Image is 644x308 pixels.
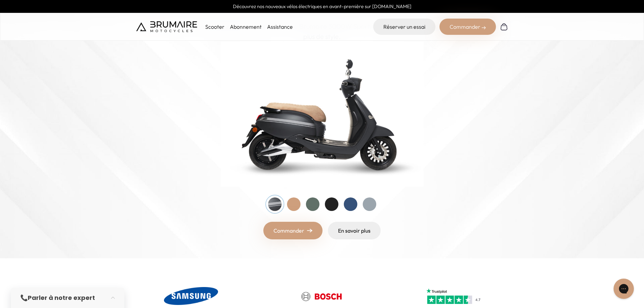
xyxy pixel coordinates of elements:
[263,222,323,239] a: Commander
[373,19,435,35] a: Réserver un essai
[230,23,262,30] a: Abonnement
[500,23,508,31] img: Panier
[267,23,293,30] a: Assistance
[328,222,381,239] a: En savoir plus
[610,276,637,301] iframe: Gorgias live chat messenger
[482,26,486,30] img: right-arrow-2.png
[205,23,224,31] p: Scooter
[439,19,496,35] div: Commander
[136,21,197,32] img: Brumaire Motocycles
[307,229,312,233] img: right-arrow.png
